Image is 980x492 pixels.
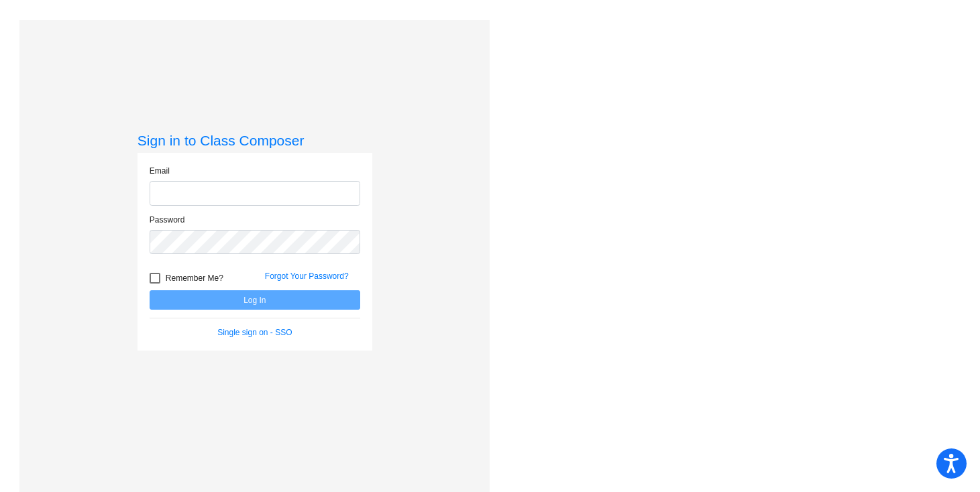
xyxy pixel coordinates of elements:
[150,165,170,177] label: Email
[150,290,360,310] button: Log In
[138,132,372,149] h3: Sign in to Class Composer
[265,271,349,281] a: Forgot Your Password?
[150,214,185,226] label: Password
[217,328,292,337] a: Single sign on - SSO
[166,270,223,286] span: Remember Me?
